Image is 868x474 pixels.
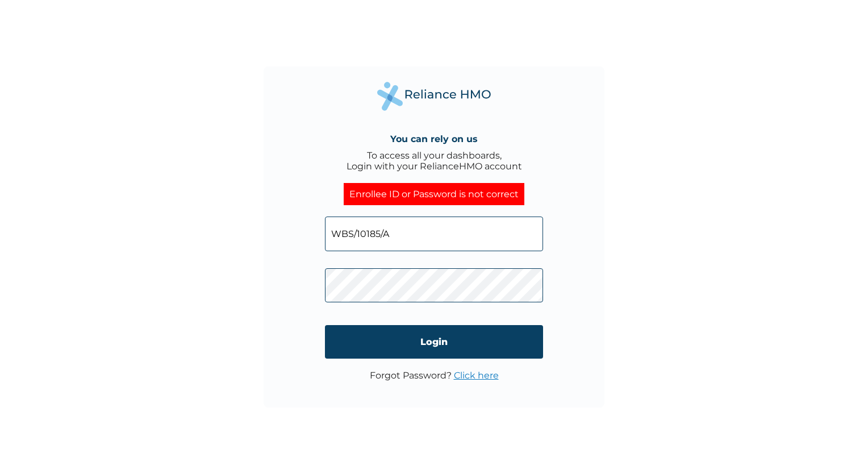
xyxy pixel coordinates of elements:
[325,217,543,251] input: Email address or HMO ID
[377,82,491,111] img: Reliance Health's Logo
[370,370,499,381] p: Forgot Password?
[454,370,499,381] a: Click here
[390,134,478,144] h4: You can rely on us
[325,325,543,359] input: Login
[344,183,524,205] div: Enrollee ID or Password is not correct
[347,150,522,172] div: To access all your dashboards, Login with your RelianceHMO account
